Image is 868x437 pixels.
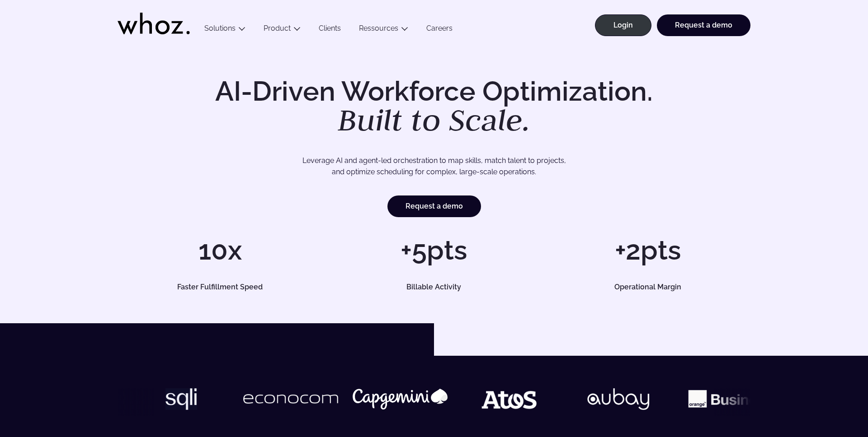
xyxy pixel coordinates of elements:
[342,284,526,291] h5: Billable Activity
[657,14,750,36] a: Request a demo
[595,14,651,36] a: Login
[118,237,322,264] h1: 10x
[338,100,530,139] em: Built to Scale.
[149,155,719,178] p: Leverage AI and agent-led orchestration to map skills, match talent to projects, and optimize sch...
[203,78,665,135] h1: AI-Driven Workforce Optimization.
[387,195,481,217] a: Request a demo
[331,237,536,264] h1: +5pts
[546,237,750,264] h1: +2pts
[310,24,350,36] a: Clients
[264,24,291,33] a: Product
[359,24,398,33] a: Ressources
[417,24,462,36] a: Careers
[556,284,740,291] h5: Operational Margin
[195,24,255,36] button: Solutions
[128,284,312,291] h5: Faster Fulfillment Speed
[350,24,417,36] button: Ressources
[255,24,310,36] button: Product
